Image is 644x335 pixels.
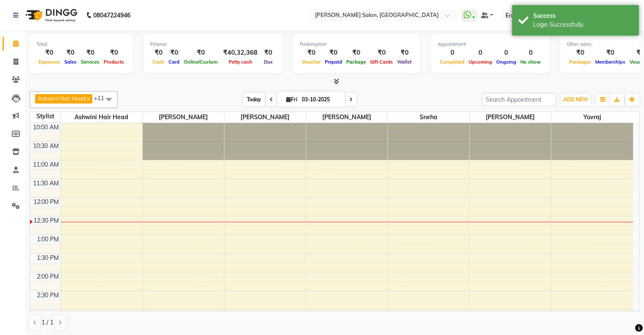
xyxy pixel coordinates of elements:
[102,59,126,65] span: Products
[551,112,633,123] span: Yuvraj
[467,48,494,58] div: 0
[22,3,80,27] img: logo
[31,179,61,188] div: 11:30 AM
[150,48,166,58] div: ₹0
[93,3,130,27] b: 08047224946
[299,93,342,106] input: 2025-10-03
[86,95,90,102] a: x
[563,96,588,103] span: ADD NEW
[467,59,494,65] span: Upcoming
[36,48,62,58] div: ₹0
[243,93,265,106] span: Today
[224,112,306,123] span: [PERSON_NAME]
[323,48,344,58] div: ₹0
[261,48,276,58] div: ₹0
[31,142,61,151] div: 10:30 AM
[32,216,61,225] div: 12:30 PM
[31,160,61,169] div: 11:00 AM
[567,59,593,65] span: Packages
[395,48,414,58] div: ₹0
[518,48,543,58] div: 0
[482,93,556,106] input: Search Appointment
[368,48,395,58] div: ₹0
[62,48,79,58] div: ₹0
[593,48,627,58] div: ₹0
[61,112,142,123] span: Ashwini Hair Head
[35,310,61,318] div: 3:00 PM
[300,59,323,65] span: Voucher
[470,112,551,123] span: [PERSON_NAME]
[284,96,299,103] span: Fri
[494,48,518,58] div: 0
[227,59,254,65] span: Petty cash
[344,59,368,65] span: Package
[262,59,275,65] span: Due
[31,123,61,132] div: 10:00 AM
[182,48,220,58] div: ₹0
[36,59,62,65] span: Expenses
[143,112,224,123] span: [PERSON_NAME]
[79,59,102,65] span: Services
[344,48,368,58] div: ₹0
[533,11,633,20] div: Success
[438,41,543,48] div: Appointment
[94,95,111,101] span: +11
[30,112,61,121] div: Stylist
[395,59,414,65] span: Wallet
[36,41,126,48] div: Total
[102,48,126,58] div: ₹0
[150,59,166,65] span: Cash
[166,48,182,58] div: ₹0
[79,48,102,58] div: ₹0
[150,41,276,48] div: Finance
[182,59,220,65] span: Online/Custom
[388,112,469,123] span: Sneha
[166,59,182,65] span: Card
[593,59,627,65] span: Memberships
[35,235,61,244] div: 1:00 PM
[518,59,543,65] span: No show
[494,59,518,65] span: Ongoing
[38,95,86,102] span: Ashwini Hair Head
[438,59,467,65] span: Completed
[300,41,414,48] div: Redemption
[220,48,261,58] div: ₹40,32,368
[561,94,590,106] button: ADD NEW
[41,318,53,327] span: 1 / 1
[323,59,344,65] span: Prepaid
[533,20,633,29] div: Login Successfully.
[438,48,467,58] div: 0
[306,112,387,123] span: [PERSON_NAME]
[35,254,61,262] div: 1:30 PM
[300,48,323,58] div: ₹0
[35,291,61,300] div: 2:30 PM
[368,59,395,65] span: Gift Cards
[35,272,61,281] div: 2:00 PM
[567,48,593,58] div: ₹0
[62,59,79,65] span: Sales
[32,198,61,207] div: 12:00 PM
